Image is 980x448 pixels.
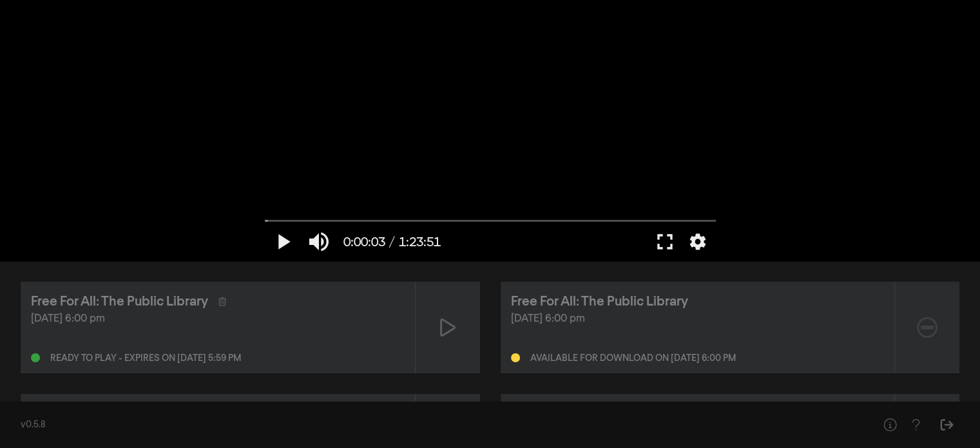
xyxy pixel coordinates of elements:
[301,222,337,261] button: Mute
[337,222,447,261] button: 0:00:03 / 1:23:51
[31,311,405,327] div: [DATE] 6:00 pm
[903,412,928,438] button: Help
[877,412,903,438] button: Help
[265,222,301,261] button: Play
[50,354,241,363] div: Ready to play - expires on [DATE] 5:59 pm
[683,222,713,261] button: More settings
[21,418,851,432] div: v0.5.8
[934,412,959,438] button: Sign Out
[530,354,736,363] div: Available for download on [DATE] 6:00 pm
[31,292,208,311] div: Free For All: The Public Library
[511,292,688,311] div: Free For All: The Public Library
[647,222,683,261] button: Full screen
[511,311,885,327] div: [DATE] 6:00 pm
